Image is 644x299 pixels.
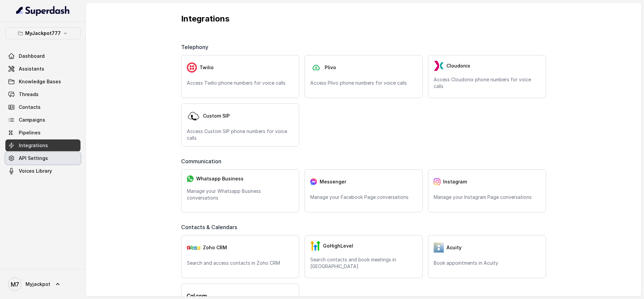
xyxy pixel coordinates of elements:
[325,64,336,71] span: Plivo
[181,43,211,51] span: Telephony
[443,178,467,185] span: Instagram
[187,62,197,73] img: twilio.7c09a4f4c219fa09ad352260b0a8157b.svg
[187,175,194,182] img: whatsapp.f50b2aaae0bd8934e9105e63dc750668.svg
[434,178,440,185] img: instagram.04eb0078a085f83fc525.png
[5,88,80,100] a: Threads
[320,178,346,185] span: Messenger
[19,91,39,98] span: Threads
[181,223,240,231] span: Contacts & Calendars
[203,244,227,251] span: Zoho CRM
[434,76,540,90] p: Access Cloudonix phone numbers for voice calls
[5,76,80,88] a: Knowledge Bases
[5,275,80,294] a: Myjackpot
[310,256,417,270] p: Search contacts and book meetings in [GEOGRAPHIC_DATA]
[5,27,80,39] button: MyJackpot777
[19,142,48,149] span: Integrations
[25,281,50,288] span: Myjackpot
[5,139,80,152] a: Integrations
[181,13,546,24] p: Integrations
[19,104,41,111] span: Contacts
[19,53,45,59] span: Dashboard
[25,29,61,37] p: MyJackpot777
[5,50,80,62] a: Dashboard
[434,260,540,266] p: Book appointments in Acuity
[200,64,214,71] span: Twilio
[19,155,48,162] span: API Settings
[446,62,470,69] span: Cloudonix
[434,243,444,253] img: 5vvjV8cQY1AVHSZc2N7qU9QabzYIM+zpgiA0bbq9KFoni1IQNE8dHPp0leJjYW31UJeOyZnSBUO77gdMaNhFCgpjLZzFnVhVC...
[323,243,353,249] span: GoHighLevel
[16,5,70,16] img: light.svg
[19,129,41,136] span: Pipelines
[187,109,200,123] img: customSip.5d45856e11b8082b7328070e9c2309ec.svg
[187,80,293,86] p: Access Twilio phone numbers for voice calls
[5,101,80,113] a: Contacts
[446,244,462,251] span: Acuity
[310,80,417,86] p: Access Plivo phone numbers for voice calls
[5,114,80,126] a: Campaigns
[187,245,200,250] img: zohoCRM.b78897e9cd59d39d120b21c64f7c2b3a.svg
[310,62,322,73] img: plivo.d3d850b57a745af99832d897a96997ac.svg
[434,61,444,71] img: LzEnlUgADIwsuYwsTIxNLkxQDEyBEgDTDZAMjs1Qgy9jUyMTMxBzEB8uASKBKLgDqFxF08kI1lQAAAABJRU5ErkJggg==
[19,66,44,72] span: Assistants
[181,157,224,165] span: Communication
[203,113,230,119] span: Custom SIP
[5,165,80,177] a: Voices Library
[196,175,244,182] span: Whatsapp Business
[187,294,207,298] img: logo.svg
[5,152,80,164] a: API Settings
[11,281,19,288] text: M7
[310,194,417,201] p: Manage your Facebook Page conversations
[187,260,293,266] p: Search and access contacts in Zoho CRM
[19,117,45,123] span: Campaigns
[19,168,52,174] span: Voices Library
[5,127,80,139] a: Pipelines
[187,188,293,201] p: Manage your Whatsapp Business conversations
[310,178,317,185] img: messenger.2e14a0163066c29f9ca216c7989aa592.svg
[434,194,540,201] p: Manage your Instagram Page conversations
[310,241,320,251] img: GHL.59f7fa3143240424d279.png
[187,128,293,141] p: Access Custom SIP phone numbers for voice calls
[19,78,61,85] span: Knowledge Bases
[5,63,80,75] a: Assistants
